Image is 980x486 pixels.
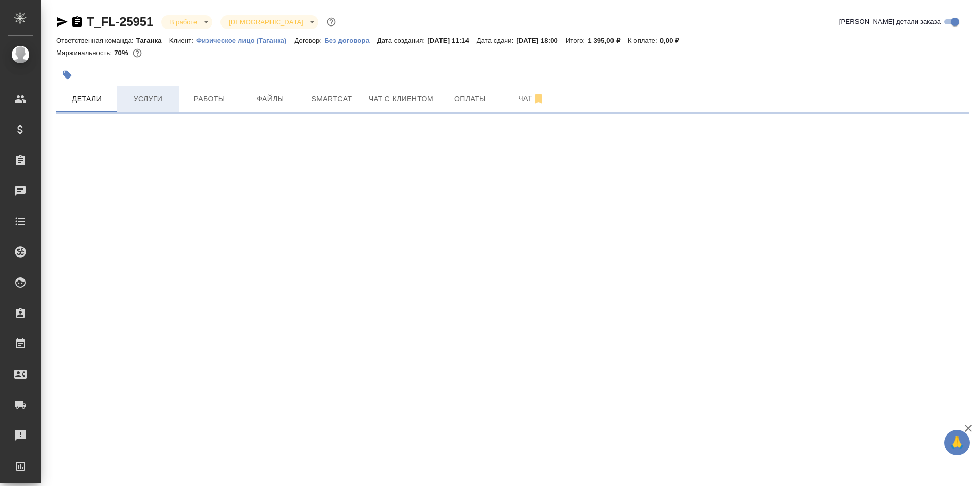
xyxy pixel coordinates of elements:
span: Чат с клиентом [369,93,433,106]
div: В работе [161,15,212,29]
p: Ответственная команда: [56,37,136,44]
svg: Отписаться [532,93,545,105]
p: 70% [114,49,130,57]
button: Доп статусы указывают на важность/срочность заказа [325,15,338,29]
p: Маржинальность: [56,49,114,57]
button: [DEMOGRAPHIC_DATA] [226,18,306,27]
a: Без договора [324,36,377,44]
button: 350.08 RUB; [131,46,144,60]
p: [DATE] 18:00 [516,37,566,44]
span: Файлы [246,93,295,106]
p: Итого: [566,37,587,44]
span: [PERSON_NAME] детали заказа [839,17,941,27]
p: Дата сдачи: [477,37,516,44]
p: 0,00 ₽ [660,37,687,44]
span: Оплаты [446,93,495,106]
span: Smartcat [307,93,356,106]
p: [DATE] 11:14 [427,37,477,44]
span: Работы [185,93,234,106]
button: 🙏 [944,430,970,455]
div: В работе [220,15,318,29]
p: Таганка [136,37,169,44]
p: К оплате: [628,37,660,44]
button: В работе [166,18,200,27]
p: Дата создания: [377,37,427,44]
button: Добавить тэг [56,64,79,86]
p: Договор: [294,37,324,44]
p: 1 395,00 ₽ [587,37,628,44]
p: Клиент: [169,37,196,44]
span: 🙏 [948,432,966,453]
p: Без договора [324,37,377,44]
span: Чат [507,92,556,105]
a: T_FL-25951 [87,15,153,29]
p: Физическое лицо (Таганка) [196,37,295,44]
span: Услуги [124,93,173,106]
button: Скопировать ссылку [71,16,83,28]
button: Скопировать ссылку для ЯМессенджера [56,16,68,28]
span: Детали [62,93,111,106]
a: Физическое лицо (Таганка) [196,36,295,44]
